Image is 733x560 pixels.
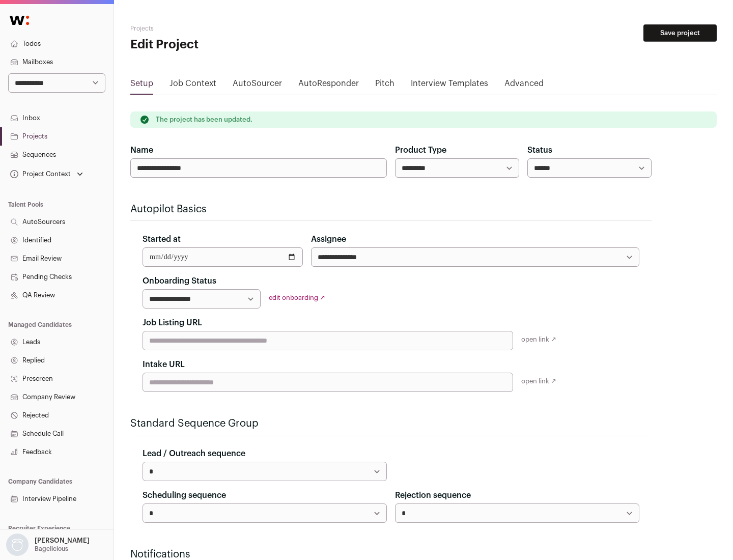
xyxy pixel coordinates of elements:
label: Intake URL [143,358,185,371]
label: Scheduling sequence [143,489,226,501]
a: edit onboarding ↗ [269,294,325,301]
a: Advanced [504,77,544,94]
a: Pitch [375,77,394,94]
div: Project Context [8,170,71,178]
h1: Edit Project [130,37,326,53]
a: AutoResponder [298,77,359,94]
p: Bagelicious [35,545,68,553]
p: The project has been updated. [156,116,252,124]
a: Interview Templates [411,77,488,94]
img: nopic.png [6,534,29,556]
label: Onboarding Status [143,275,216,287]
label: Lead / Outreach sequence [143,447,245,460]
a: Job Context [170,77,216,94]
img: Wellfound [4,10,35,31]
label: Name [130,144,153,156]
button: Save project [643,24,717,42]
h2: Standard Sequence Group [130,416,652,431]
h2: Autopilot Basics [130,202,652,216]
h2: Projects [130,24,326,33]
a: AutoSourcer [233,77,282,94]
button: Open dropdown [4,534,92,556]
a: Setup [130,77,153,94]
p: [PERSON_NAME] [35,537,90,545]
label: Job Listing URL [143,317,202,329]
label: Product Type [395,144,446,156]
label: Assignee [311,233,346,245]
label: Rejection sequence [395,489,471,501]
label: Started at [143,233,181,245]
label: Status [527,144,552,156]
button: Open dropdown [8,167,85,181]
